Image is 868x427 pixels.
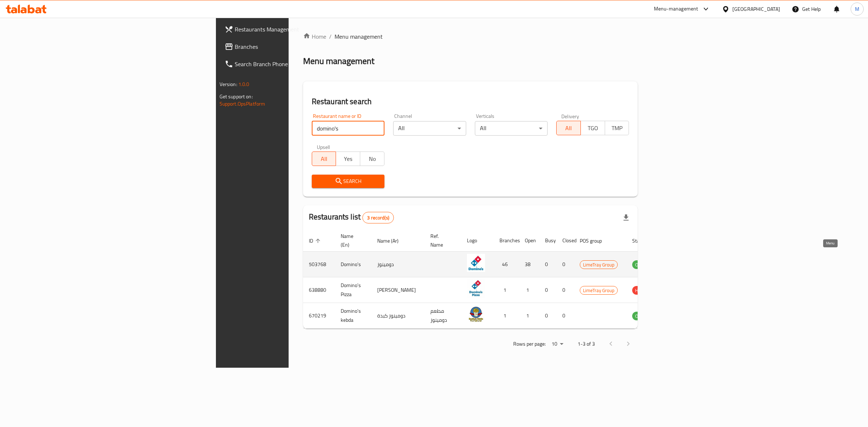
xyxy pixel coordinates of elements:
th: Logo [461,230,494,252]
p: 1-3 of 3 [578,340,595,349]
span: Ref. Name [430,232,452,249]
span: Name (Ar) [377,236,408,245]
div: Rows per page: [549,339,566,350]
img: Domino's Pizza [467,279,485,298]
td: 1 [494,303,519,329]
span: OPEN [632,261,650,269]
span: Search [318,177,379,186]
img: Domino's kebda [467,305,485,323]
td: 1 [494,277,519,303]
div: All [475,121,548,136]
table: enhanced table [303,230,689,329]
td: دومينوز كبدة [371,303,425,329]
span: Version: [220,80,237,89]
span: 3 record(s) [363,214,393,221]
label: Delivery [561,114,579,119]
span: Name (En) [341,232,363,249]
div: [GEOGRAPHIC_DATA] [732,5,780,13]
div: Export file [617,209,635,226]
span: Search Branch Phone [235,60,355,68]
span: Restaurants Management [235,25,355,34]
div: Menu-management [654,5,698,13]
th: Branches [494,230,519,252]
a: Restaurants Management [219,21,361,38]
h2: Restaurants list [309,212,394,223]
span: All [315,154,333,164]
p: Rows per page: [513,340,546,349]
th: Busy [539,230,557,252]
button: All [556,121,581,135]
button: Search [312,175,384,188]
span: TMP [608,123,626,133]
th: Open [519,230,539,252]
span: Get support on: [220,92,253,101]
h2: Restaurant search [312,96,629,107]
td: 0 [557,303,574,329]
td: 0 [539,303,557,329]
nav: breadcrumb [303,32,638,41]
span: TGO [584,123,602,133]
a: Search Branch Phone [219,55,361,73]
span: POS group [580,236,611,245]
span: LimeTray Group [580,286,617,295]
div: HIDDEN [632,286,654,295]
span: HIDDEN [632,286,654,295]
span: Yes [339,154,357,164]
input: Search for restaurant name or ID.. [312,121,384,136]
td: 38 [519,252,539,277]
button: TMP [605,121,629,135]
button: Yes [336,151,360,166]
div: OPEN [632,260,650,269]
div: Total records count [362,212,394,223]
span: M [855,5,859,13]
span: All [559,123,578,133]
td: 46 [494,252,519,277]
a: Branches [219,38,361,55]
div: All [393,121,466,136]
span: Status [632,236,656,245]
img: Domino's [467,254,485,272]
button: No [360,151,384,166]
td: 0 [539,277,557,303]
td: 0 [539,252,557,277]
td: دومينوز [371,252,425,277]
td: 0 [557,277,574,303]
button: All [312,151,336,166]
a: Support.OpsPlatform [220,99,265,108]
td: 1 [519,303,539,329]
span: 1.0.0 [238,80,250,89]
h2: Menu management [303,55,374,67]
th: Closed [557,230,574,252]
span: Branches [235,42,355,51]
span: ID [309,236,323,245]
td: [PERSON_NAME] [371,277,425,303]
label: Upsell [317,144,330,149]
span: OPEN [632,312,650,320]
span: No [363,154,382,164]
td: 1 [519,277,539,303]
td: 0 [557,252,574,277]
span: LimeTray Group [580,261,617,269]
button: TGO [580,121,605,135]
td: مطعم دومينوز [425,303,461,329]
